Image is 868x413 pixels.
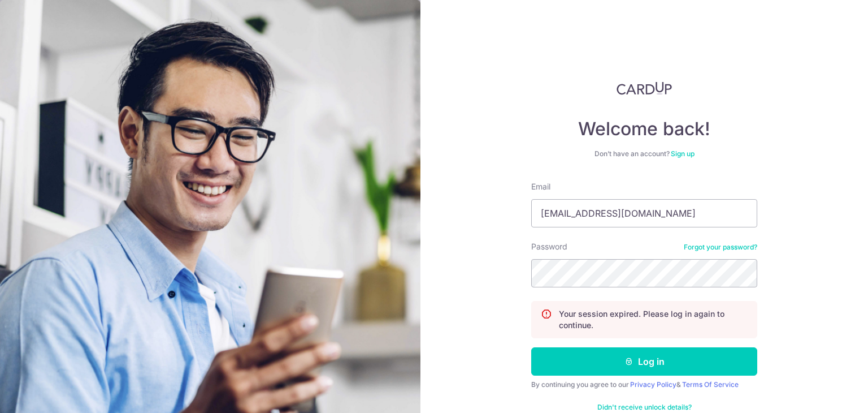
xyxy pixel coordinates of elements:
[617,81,672,95] img: CardUp Logo
[630,380,676,389] a: Privacy Policy
[671,149,695,158] a: Sign up
[531,149,757,158] div: Don’t have an account?
[531,181,550,192] label: Email
[531,241,567,252] label: Password
[531,118,757,140] h4: Welcome back!
[531,347,757,376] button: Log in
[684,243,757,252] a: Forgot your password?
[559,308,748,331] p: Your session expired. Please log in again to continue.
[597,403,692,412] a: Didn't receive unlock details?
[531,380,757,389] div: By continuing you agree to our &
[531,199,757,227] input: Enter your Email
[682,380,739,389] a: Terms Of Service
